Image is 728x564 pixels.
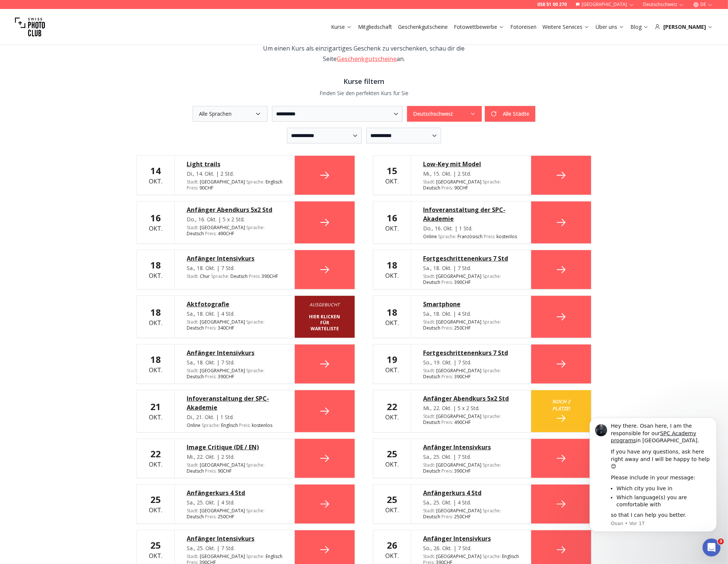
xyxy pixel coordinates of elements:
[385,306,399,327] div: Okt.
[187,254,282,263] a: Anfänger Intensivkurs
[187,185,198,191] span: Preis :
[187,273,282,279] div: Chur 390 CHF
[187,300,282,309] a: Aktfotografie
[483,462,501,468] span: Sprache :
[441,325,453,331] span: Preis :
[187,488,282,497] div: Anfängerkurs 4 Std
[630,23,649,31] a: Blog
[187,205,282,214] a: Anfänger Abendkurs 5x2 Std
[593,22,627,32] button: Über uns
[187,319,199,325] span: Stadt :
[655,23,713,31] div: [PERSON_NAME]
[423,300,519,309] a: Smartphone
[187,553,199,560] span: Stadt :
[385,401,399,422] div: Okt.
[205,373,217,380] span: Preis :
[205,230,217,237] span: Preis :
[483,179,501,185] span: Sprache :
[337,55,397,63] a: Geschenkgutscheine
[483,273,501,279] span: Sprache :
[423,545,519,552] div: So., 26. Okt. | 7 Std.
[485,106,535,122] button: Alle Städte
[246,553,264,560] span: Sprache :
[150,164,161,177] b: 14
[423,160,519,169] a: Low-Key mit Model
[542,23,590,31] a: Weitere Services
[150,493,161,506] b: 25
[187,394,282,412] div: Infoveranstaltung der SPC-Akademie
[483,319,501,325] span: Sprache :
[387,164,397,177] b: 15
[423,367,435,374] span: Stadt :
[423,170,519,178] div: Mi., 15. Okt. | 2 Std.
[703,539,721,557] iframe: Intercom live chat
[531,390,591,432] a: Noch 2 Plätze!
[454,23,504,31] a: Fotowettbewerbe
[246,179,264,185] span: Sprache :
[149,354,162,375] div: Okt.
[423,348,519,357] div: Fortgeschrittenenkurs 7 Std
[187,264,282,272] div: Sa., 18. Okt. | 7 Std.
[423,368,519,380] div: [GEOGRAPHIC_DATA] 390 CHF
[423,279,440,285] span: Deutsch
[385,448,399,469] div: Okt.
[266,179,282,185] span: Englisch
[385,494,399,515] div: Okt.
[246,319,264,325] span: Sprache :
[205,325,217,331] span: Preis :
[627,22,652,32] button: Blog
[423,419,440,425] span: Deutsch
[331,23,352,31] a: Kurse
[423,310,519,318] div: Sa., 18. Okt. | 4 Std.
[187,348,282,357] div: Anfänger Intensivkurs
[187,273,199,279] span: Stadt :
[423,359,519,366] div: So., 19. Okt. | 7 Std.
[246,224,264,231] span: Sprache :
[510,23,536,31] a: Fotoreisen
[423,453,519,461] div: Sa., 25. Okt. | 7 Std.
[221,422,238,428] span: Englisch
[187,224,199,231] span: Stadt :
[423,273,435,279] span: Stadt :
[398,23,448,31] a: Geschenkgutscheine
[423,443,519,452] a: Anfänger Intensivkurs
[187,443,282,452] a: Image Critique (DE / EN)
[187,545,282,552] div: Sa., 25. Okt. | 7 Std.
[385,259,399,280] div: Okt.
[423,254,519,263] a: Fortgeschrittenenkurs 7 Std
[187,534,282,543] a: Anfänger Intensivkurs
[423,534,519,543] a: Anfänger Intensivkurs
[149,539,162,560] div: Okt.
[539,22,593,32] button: Weitere Services
[387,448,397,460] b: 25
[385,165,399,186] div: Okt.
[423,488,519,497] a: Anfängerkurs 4 Std
[423,413,519,425] div: [GEOGRAPHIC_DATA] 490 CHF
[205,468,217,474] span: Preis :
[387,306,397,318] b: 18
[423,179,435,185] span: Stadt :
[187,468,204,474] span: Deutsch
[187,231,204,237] span: Deutsch
[578,415,728,560] iframe: Intercom notifications Nachricht
[150,539,161,551] b: 25
[328,22,355,32] button: Kurse
[150,306,161,318] b: 18
[441,419,453,425] span: Preis :
[239,422,251,428] span: Preis :
[137,76,591,87] h3: Kurse filtern
[187,310,282,318] div: Sa., 18. Okt. | 4 Std.
[205,513,217,520] span: Preis :
[423,234,519,240] div: Online kostenlos
[441,373,453,380] span: Preis :
[246,462,264,468] span: Sprache :
[423,499,519,506] div: Sa., 25. Okt. | 4 Std.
